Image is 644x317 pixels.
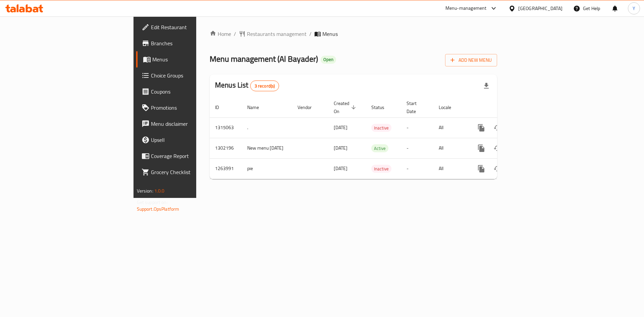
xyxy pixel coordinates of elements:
[439,103,460,111] span: Locale
[322,30,338,38] span: Menus
[309,30,312,38] li: /
[371,144,388,152] div: Active
[151,39,236,47] span: Branches
[473,161,489,177] button: more
[151,88,236,96] span: Coupons
[136,84,241,100] a: Coupons
[401,158,433,179] td: -
[247,30,307,38] span: Restaurants management
[154,187,165,195] span: 1.0.0
[210,51,318,66] span: Menu management ( Al Bayader )
[473,120,489,136] button: more
[137,187,153,195] span: Version:
[401,138,433,158] td: -
[250,81,279,91] div: Total records count
[298,103,320,111] span: Vendor
[215,80,279,91] h2: Menus List
[151,120,236,128] span: Menu disclaimer
[151,168,236,176] span: Grocery Checklist
[321,57,336,62] span: Open
[151,23,236,31] span: Edit Restaurant
[151,71,236,80] span: Choice Groups
[407,99,425,115] span: Start Date
[433,158,468,179] td: All
[489,161,505,177] button: Change Status
[450,56,492,64] span: Add New Menu
[136,100,241,116] a: Promotions
[151,152,236,160] span: Coverage Report
[371,124,391,132] span: Inactive
[334,99,358,115] span: Created On
[136,51,241,67] a: Menus
[433,117,468,138] td: All
[210,30,497,38] nav: breadcrumb
[371,145,388,152] span: Active
[478,78,494,94] div: Export file
[445,4,487,12] div: Menu-management
[242,158,292,179] td: pie
[371,165,391,173] span: Inactive
[321,56,336,64] div: Open
[136,116,241,132] a: Menu disclaimer
[489,140,505,156] button: Change Status
[247,103,268,111] span: Name
[210,97,543,179] table: enhanced table
[215,103,228,111] span: ID
[334,164,347,173] span: [DATE]
[468,97,543,118] th: Actions
[137,198,168,207] span: Get support on:
[242,117,292,138] td: .
[251,83,279,89] span: 3 record(s)
[136,19,241,35] a: Edit Restaurant
[334,144,347,152] span: [DATE]
[136,67,241,84] a: Choice Groups
[633,5,635,12] span: Y
[473,140,489,156] button: more
[334,123,347,132] span: [DATE]
[137,205,179,213] a: Support.OpsPlatform
[136,35,241,51] a: Branches
[151,104,236,112] span: Promotions
[242,138,292,158] td: New menu [DATE]
[445,54,497,66] button: Add New Menu
[518,5,562,12] div: [GEOGRAPHIC_DATA]
[239,30,307,38] a: Restaurants management
[136,164,241,180] a: Grocery Checklist
[151,136,236,144] span: Upsell
[433,138,468,158] td: All
[371,103,393,111] span: Status
[152,55,236,63] span: Menus
[401,117,433,138] td: -
[489,120,505,136] button: Change Status
[136,148,241,164] a: Coverage Report
[136,132,241,148] a: Upsell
